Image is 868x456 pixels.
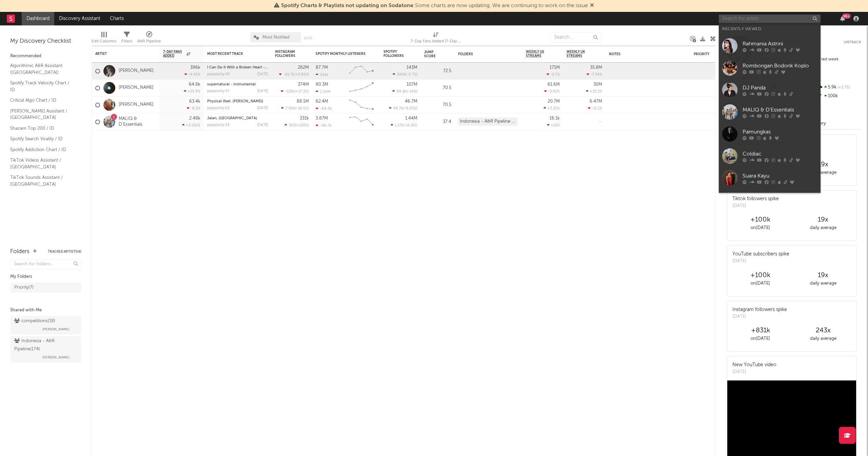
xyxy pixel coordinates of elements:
button: Save [303,36,312,40]
div: [DATE] [732,369,776,375]
div: 1.44M [405,116,417,121]
a: Shazam Top 200 / ID [10,125,75,132]
div: +12 % [547,123,560,127]
div: 20.7M [548,99,560,104]
div: [DATE] [257,123,268,127]
a: Priority(7) [10,283,81,293]
div: I Can Do It With a Broken Heart - Dombresky Remix [207,66,268,69]
div: 100k [816,92,861,101]
div: Jalan, Pulang [207,117,268,120]
div: Suara Kayu [743,172,817,180]
div: -4.45 % [184,72,200,77]
div: Instagram Followers [275,50,299,58]
div: 143M [407,65,417,70]
a: DJ Panda [719,79,821,101]
a: Indonesia - A&R Pipeline(174)[PERSON_NAME] [10,336,81,362]
div: ( ) [281,106,309,110]
div: Folders [10,248,29,256]
span: 1.17k [395,124,403,127]
a: Spotify Search Virality / ID [10,135,75,143]
div: Shared with Me [10,306,81,314]
svg: Chart title [346,63,377,80]
span: +120 % [296,124,308,127]
div: New YouTube video [732,361,776,369]
span: 7-Day Fans Added [163,50,185,58]
div: +100k [729,271,792,279]
div: Notes [609,52,677,56]
div: daily average [792,279,854,288]
a: Rahmania Astrini [719,35,821,57]
div: ( ) [281,89,309,94]
span: Most Notified [262,35,290,40]
a: MALIQ & D'Essentials [119,116,156,128]
div: 241k [316,72,328,77]
div: popularity: 43 [207,123,230,127]
span: 88.8k [397,90,407,94]
div: [DATE] [257,106,268,110]
div: Spotify Followers [383,50,407,58]
span: -61.7k [283,73,294,77]
div: Filters [121,37,132,45]
div: 87.7M [316,65,328,70]
div: Recently Viewed [722,25,817,33]
span: -16.5 % [296,107,308,110]
div: ( ) [391,123,417,127]
div: 88.1M [297,99,309,104]
div: 374M [298,82,309,87]
div: 282M [298,65,309,70]
span: +17.2 % [296,90,308,94]
span: 302 [289,124,295,127]
div: Indonesia - A&R Pipeline (174) [458,118,517,126]
div: My Discovery Checklist [10,37,81,45]
div: -96.7k [316,123,332,128]
svg: Chart title [346,97,377,113]
div: 70.5 [424,101,451,109]
span: 340k [397,73,406,77]
div: 243 x [792,327,854,335]
span: Spotify Charts & Playlists not updating on Sodatone [281,3,413,8]
div: [DATE] [732,258,789,265]
div: -2.7 % [547,72,560,77]
div: ( ) [284,123,309,127]
div: 80.3M [316,82,328,87]
div: [DATE] [732,203,779,209]
div: daily average [792,169,854,177]
div: popularity: 65 [207,106,230,110]
div: Rombongan Bodonk Koplo [743,62,817,70]
span: Dismiss [590,3,594,8]
div: daily average [792,335,854,343]
a: Suara Kayu [719,167,821,189]
a: Spotify Track Velocity Chart / ID [10,79,75,93]
span: 7.99k [285,107,295,110]
div: 7-Day Fans Added (7-Day Fans Added) [411,29,461,48]
span: -16.8 % [405,124,416,127]
div: YouTube subscribers spike [732,251,789,258]
div: Priority ( 7 ) [14,284,34,292]
a: competitions(18)[PERSON_NAME] [10,316,81,334]
div: Spotify Monthly Listeners [316,52,367,56]
div: +3.01k % [182,123,200,127]
div: 19 x [792,161,854,169]
a: Pamungkas [719,123,821,145]
div: [DATE] [257,72,268,76]
div: ( ) [389,106,417,110]
div: -7.59 % [587,72,602,77]
div: popularity: 47 [207,89,230,93]
div: 35.8M [590,65,602,70]
div: DJ Panda [743,84,817,92]
div: -8.2 % [187,106,200,110]
svg: Chart title [346,80,377,97]
span: -14 % [408,90,416,94]
button: Tracked Artists(4) [48,250,81,253]
svg: Chart title [346,113,377,130]
div: daily average [792,224,854,232]
button: 99+ [840,16,845,21]
a: Jalan, [GEOGRAPHIC_DATA] [207,117,257,120]
div: 72.5 [424,67,451,75]
div: popularity: 49 [207,72,230,76]
span: : Some charts are now updating. We are continuing to work on the issue [281,3,588,8]
div: 3.87M [316,116,328,121]
a: TikTok Videos Assistant / [GEOGRAPHIC_DATA] [10,157,75,170]
div: supernatural - instrumental [207,83,268,86]
div: +3.25 % [544,106,560,110]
